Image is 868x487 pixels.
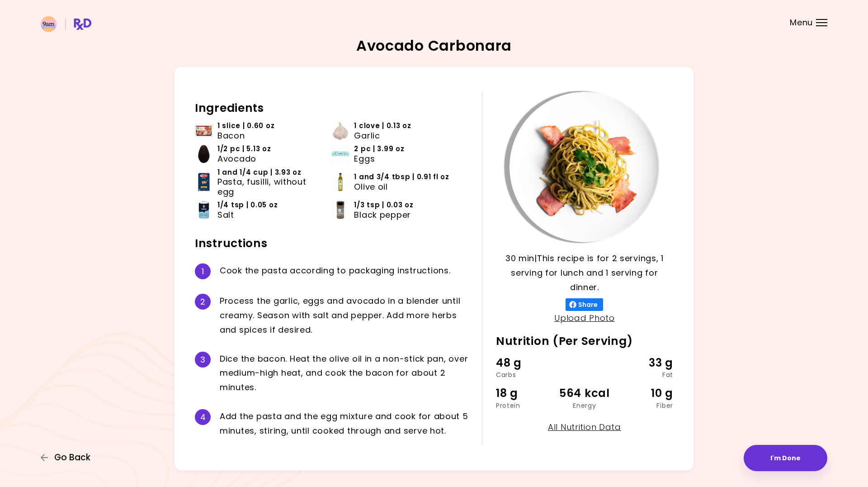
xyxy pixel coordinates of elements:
[614,354,673,372] div: 33 g
[217,144,271,154] span: 1/2 pc | 5.13 oz
[195,352,211,368] div: 3
[217,200,278,210] span: 1/4 tsp | 0.05 oz
[744,445,827,471] button: I'm Done
[41,453,95,463] button: Go Back
[220,409,468,438] div: A d d t h e p a s t a a n d t h e e g g m i x t u r e a n d c o o k f o r a b o u t 5 m i n u t e...
[555,402,614,409] div: Energy
[54,453,90,463] span: Go Back
[195,101,468,115] h2: Ingredients
[220,294,468,337] div: P r o c e s s t h e g a r l i c , e g g s a n d a v o c a d o i n a b l e n d e r u n t i l c r e...
[496,385,555,402] div: 18 g
[217,210,234,220] span: Salt
[496,354,555,372] div: 48 g
[576,301,599,308] span: Share
[354,182,387,192] span: Olive oil
[220,352,468,395] div: D i c e t h e b a c o n . H e a t t h e o l i v e o i l i n a n o n - s t i c k p a n , o v e r m...
[614,372,673,378] div: Fat
[354,172,449,182] span: 1 and 3/4 tbsp | 0.91 fl oz
[220,263,468,279] div: C o o k t h e p a s t a a c c o r d i n g t o p a c k a g i n g i n s t r u c t i o n s .
[354,210,411,220] span: Black pepper
[354,154,375,164] span: Eggs
[195,263,211,279] div: 1
[496,402,555,409] div: Protein
[790,19,813,27] span: Menu
[217,167,302,177] span: 1 and 1/4 cup | 3.93 oz
[548,421,621,433] a: All Nutrition Data
[614,402,673,409] div: Fiber
[217,131,245,141] span: Bacon
[195,409,211,425] div: 4
[496,251,673,295] p: 30 min | This recipe is for 2 servings, 1 serving for lunch and 1 serving for dinner.
[354,144,404,154] span: 2 pc | 3.99 oz
[496,334,673,349] h2: Nutrition (Per Serving)
[217,121,274,131] span: 1 slice | 0.60 oz
[354,121,411,131] span: 1 clove | 0.13 oz
[41,16,91,32] img: RxDiet
[496,372,555,378] div: Carbs
[554,312,615,324] a: Upload Photo
[566,298,603,311] button: Share
[555,385,614,402] div: 564 kcal
[614,385,673,402] div: 10 g
[354,200,413,210] span: 1/3 tsp | 0.03 oz
[195,236,468,251] h2: Instructions
[217,177,318,196] span: Pasta, fusilli, without egg
[356,38,512,53] h2: Avocado Carbonara
[195,294,211,310] div: 2
[217,154,256,164] span: Avocado
[354,131,380,141] span: Garlic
